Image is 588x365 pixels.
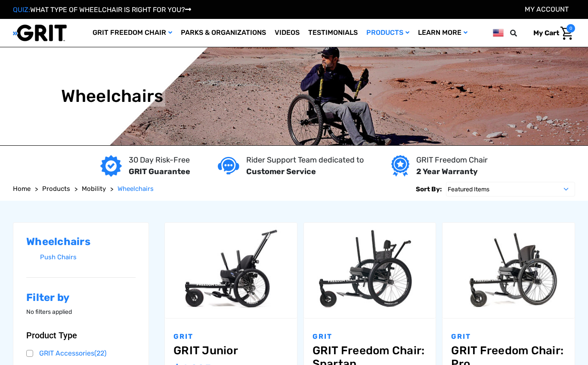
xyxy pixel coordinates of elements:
[26,347,136,360] a: GRIT Accessories(22)
[13,185,31,193] span: Home
[88,19,176,47] a: GRIT Freedom Chair
[218,157,239,175] img: Customer service
[13,24,67,42] img: GRIT All-Terrain Wheelchair and Mobility Equipment
[176,19,270,47] a: Parks & Organizations
[42,185,70,193] span: Products
[313,331,427,342] p: GRIT
[514,24,527,42] input: Search
[129,167,190,176] strong: GRIT Guarantee
[82,185,106,193] span: Mobility
[173,344,288,357] a: GRIT Junior,$4,995.00
[270,19,304,47] a: Videos
[165,223,297,318] a: GRIT Junior,$4,995.00
[118,185,154,193] span: Wheelchairs
[129,154,190,166] p: 30 Day Risk-Free
[443,223,575,318] a: GRIT Freedom Chair: Pro,$5,495.00
[82,184,106,194] a: Mobility
[391,155,409,177] img: Year warranty
[118,184,154,194] a: Wheelchairs
[362,19,414,47] a: Products
[525,5,569,13] a: Account
[566,24,575,33] span: 0
[416,167,478,176] strong: 2 Year Warranty
[493,28,504,38] img: us.png
[173,331,288,342] p: GRIT
[443,227,575,314] img: GRIT Freedom Chair Pro: the Pro model shown including contoured Invacare Matrx seatback, Spinergy...
[26,330,77,340] span: Product Type
[246,167,316,176] strong: Customer Service
[100,155,122,177] img: GRIT Guarantee
[304,223,436,318] a: GRIT Freedom Chair: Spartan,$3,995.00
[13,6,30,14] span: QUIZ:
[304,227,436,314] img: GRIT Freedom Chair: Spartan
[416,182,442,196] label: Sort By:
[560,27,573,40] img: Cart
[246,154,364,166] p: Rider Support Team dedicated to
[94,349,106,357] span: (22)
[42,184,70,194] a: Products
[414,19,472,47] a: Learn More
[26,307,136,316] p: No filters applied
[165,227,297,314] img: GRIT Junior: GRIT Freedom Chair all terrain wheelchair engineered specifically for kids
[304,19,362,47] a: Testimonials
[26,291,136,304] h2: Filter by
[13,184,31,194] a: Home
[13,6,191,14] a: QUIZ:WHAT TYPE OF WHEELCHAIR IS RIGHT FOR YOU?
[416,154,488,166] p: GRIT Freedom Chair
[533,29,559,37] span: My Cart
[26,236,136,248] h2: Wheelchairs
[527,24,575,42] a: Cart with 0 items
[451,331,566,342] p: GRIT
[40,251,136,264] a: Push Chairs
[61,86,164,107] h1: Wheelchairs
[26,330,136,340] button: Product Type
